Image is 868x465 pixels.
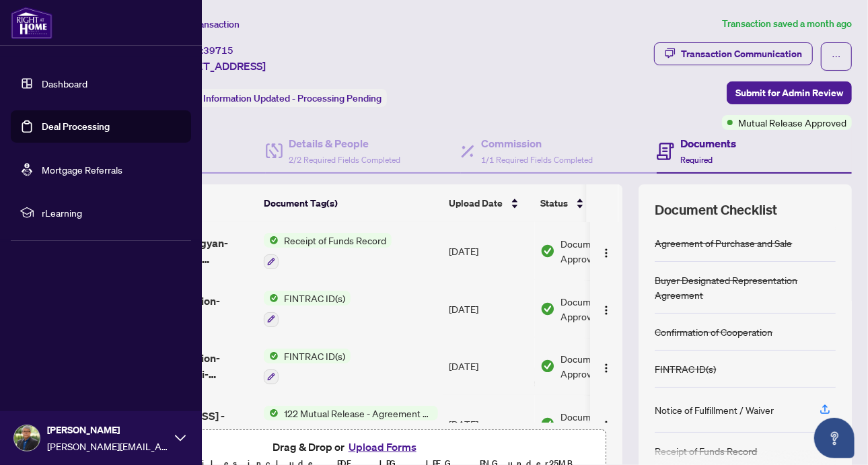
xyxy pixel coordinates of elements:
span: 39715 [203,44,233,57]
button: Logo [595,355,617,377]
div: Buyer Designated Representation Agreement [655,273,836,302]
a: Dashboard [42,77,87,90]
span: [PERSON_NAME][EMAIL_ADDRESS][DOMAIN_NAME] [47,439,168,454]
button: Upload Forms [345,438,421,456]
span: 122 Mutual Release - Agreement of Purchase and Sale [279,406,438,421]
img: Profile Icon [14,425,40,451]
th: Status [535,184,649,222]
img: Status Icon [264,233,279,248]
div: Status: [167,89,387,107]
span: ellipsis [832,52,841,61]
article: Transaction saved a month ago [722,16,852,32]
button: Status IconFINTRAC ID(s) [264,349,351,385]
div: Receipt of Funds Record [655,443,757,458]
th: Upload Date [443,184,535,222]
div: Transaction Communication [681,43,802,65]
span: Document Approved [560,236,644,266]
span: Document Approved [560,351,644,381]
td: [DATE] [443,222,535,280]
img: Status Icon [264,291,279,306]
button: Logo [595,298,617,320]
span: Receipt of Funds Record [279,233,392,248]
span: Information Updated - Processing Pending [203,92,382,104]
button: Transaction Communication [654,42,813,65]
td: [DATE] [443,338,535,396]
span: Submit for Admin Review [735,82,843,104]
img: Status Icon [264,406,279,421]
img: Status Icon [264,349,279,363]
img: Logo [601,305,612,316]
a: Mortgage Referrals [42,164,122,176]
h4: Commission [481,135,593,151]
div: FINTRAC ID(s) [655,361,716,376]
td: [DATE] [443,395,535,453]
span: 1/1 Required Fields Completed [481,155,593,165]
a: Deal Processing [42,120,110,133]
img: Document Status [540,244,555,258]
span: Document Approved [560,409,644,439]
button: Status IconFINTRAC ID(s) [264,291,351,327]
td: [DATE] [443,280,535,338]
img: Logo [601,363,612,373]
span: Required [681,155,713,165]
div: Notice of Fulfillment / Waiver [655,402,774,417]
div: Agreement of Purchase and Sale [655,236,792,250]
button: Logo [595,240,617,262]
span: rLearning [42,205,182,220]
span: Document Approved [560,294,644,324]
img: Document Status [540,301,555,316]
span: Status [540,196,568,211]
h4: Details & People [289,135,401,151]
img: logo [11,7,52,39]
span: Drag & Drop or [273,438,421,456]
img: Document Status [540,417,555,431]
h4: Documents [681,135,737,151]
span: 2/2 Required Fields Completed [289,155,401,165]
img: Logo [601,248,612,258]
span: FINTRAC ID(s) [279,291,351,306]
button: Logo [595,413,617,435]
span: Upload Date [449,196,503,211]
th: Document Tag(s) [258,184,443,222]
button: Submit for Admin Review [727,81,852,104]
span: Document Checklist [655,201,777,219]
span: [PERSON_NAME] [47,423,168,437]
button: Open asap [814,418,855,458]
span: FINTRAC ID(s) [279,349,351,363]
img: Document Status [540,359,555,373]
span: [STREET_ADDRESS] [167,58,266,74]
button: Status Icon122 Mutual Release - Agreement of Purchase and Sale [264,406,438,442]
div: Confirmation of Cooperation [655,324,772,339]
span: Mutual Release Approved [738,115,846,130]
img: Logo [601,420,612,431]
span: View Transaction [168,18,240,30]
button: Status IconReceipt of Funds Record [264,233,392,269]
